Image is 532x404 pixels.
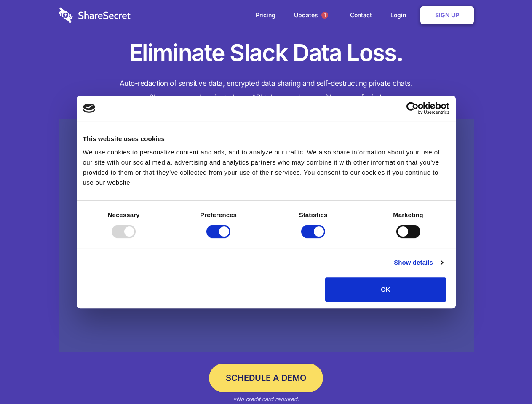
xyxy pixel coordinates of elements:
div: We use cookies to personalize content and ads, and to analyze our traffic. We also share informat... [83,147,449,188]
strong: Necessary [108,211,140,218]
span: 1 [321,12,328,19]
a: Login [382,2,419,28]
button: OK [325,277,446,302]
strong: Statistics [299,211,328,218]
a: Wistia video thumbnail [59,119,474,352]
img: logo [83,104,96,113]
a: Pricing [247,2,284,28]
a: Usercentrics Cookiebot - opens in a new window [376,102,449,114]
a: Sign Up [420,6,474,24]
a: Show details [394,258,443,268]
em: *No credit card required. [233,396,299,402]
a: Contact [342,2,380,28]
h1: Eliminate Slack Data Loss. [59,38,474,68]
h4: Auto-redaction of sensitive data, encrypted data sharing and self-destructing private chats. Shar... [59,77,474,104]
img: logo-wordmark-white-trans-d4663122ce5f474addd5e946df7df03e33cb6a1c49d2221995e7729f52c070b2.svg [59,7,131,23]
strong: Preferences [200,211,237,218]
a: Schedule a Demo [209,364,323,392]
div: This website uses cookies [83,134,449,144]
strong: Marketing [393,211,423,218]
